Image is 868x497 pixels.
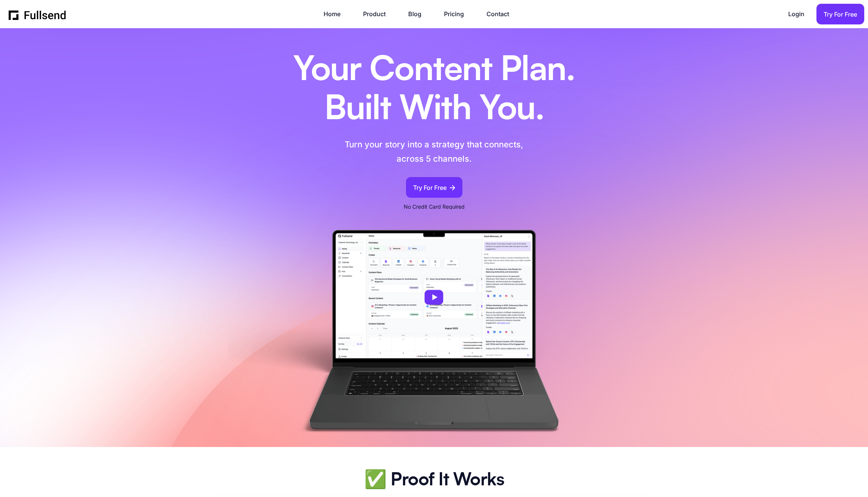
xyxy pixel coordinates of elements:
p: No Credit Card Required [404,202,465,211]
h1: Your Content Plan. Built With You. [274,51,594,129]
p: Turn your story into a strategy that connects, across 5 channels. [311,138,557,166]
div: Try For Free [413,183,447,193]
a: Login [788,9,812,19]
a: Blog [408,9,429,19]
a: Contact [486,9,517,19]
h2: ✅ Proof It Works [364,470,504,491]
a: Pricing [444,9,471,19]
div: Try For Free [824,9,857,20]
a: Try For Free [406,177,462,198]
a: Try For Free [816,4,864,24]
a: Product [363,9,393,19]
a: Home [324,9,348,19]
